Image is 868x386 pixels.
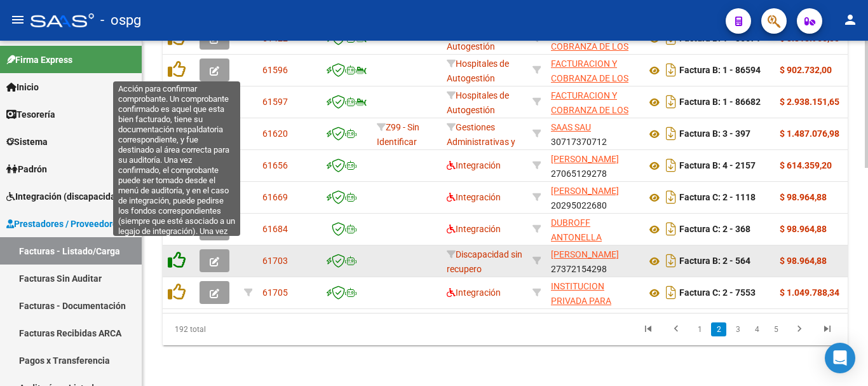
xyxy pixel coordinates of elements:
span: Sistema [6,135,48,149]
a: 3 [730,322,745,336]
a: 5 [768,322,783,336]
strong: $ 1.049.788,34 [780,287,839,298]
span: FACTURACION Y COBRANZA DE LOS EFECTORES PUBLICOS S.E. [551,90,628,144]
div: 30633128053 [551,279,636,306]
span: DUBROFF ANTONELLA [551,217,602,242]
div: 30717370712 [551,120,636,147]
i: Descargar documento [663,282,679,303]
span: [PERSON_NAME] [551,154,619,164]
span: Integración [447,224,501,234]
span: Discapacidad sin recupero [447,249,522,274]
i: Descargar documento [663,60,679,80]
span: Tesorería [6,107,55,121]
strong: Factura B: 3 - 397 [679,129,750,139]
i: Descargar documento [663,251,679,271]
span: 61705 [262,287,288,298]
div: 30715497456 [551,57,636,83]
li: page 1 [690,319,709,340]
a: 4 [749,322,764,336]
div: 192 total [163,314,297,345]
li: page 4 [747,319,766,340]
strong: $ 98.964,88 [780,192,827,202]
strong: Factura B: 1 - 86594 [679,65,761,76]
li: page 5 [766,319,785,340]
span: Inicio [6,80,39,94]
span: Prestadores / Proveedores [6,217,122,231]
mat-icon: menu [10,12,25,27]
strong: $ 902.732,00 [780,65,832,75]
strong: $ 1.487.076,98 [780,128,839,139]
strong: $ 98.964,88 [780,224,827,234]
i: Descargar documento [663,219,679,239]
span: SAAS SAU [551,122,591,132]
span: Integración [447,160,501,170]
strong: Factura B: 4 - 2157 [679,161,756,171]
strong: Factura B: 1 - 86682 [679,97,761,107]
span: Gestiones Administrativas y Otros [447,122,515,162]
strong: Factura B: 1 - 86571 [679,34,761,44]
strong: $ 98.964,88 [780,256,827,266]
strong: Factura C: 2 - 368 [679,224,750,235]
i: Descargar documento [663,155,679,176]
span: [PERSON_NAME] [551,249,619,259]
i: Descargar documento [663,187,679,207]
strong: Factura B: 2 - 564 [679,256,750,266]
strong: Factura C: 2 - 7553 [679,288,756,298]
i: Descargar documento [663,92,679,112]
li: page 3 [728,319,747,340]
div: 30715497456 [551,88,636,115]
span: 61684 [262,224,288,234]
span: Z99 - Sin Identificar [377,122,419,147]
span: Integración [447,192,501,202]
div: 27331933754 [551,216,636,242]
span: [PERSON_NAME] [551,186,619,196]
span: Hospitales de Autogestión [447,59,509,83]
span: Integración [447,287,501,298]
a: go to next page [787,322,811,336]
a: go to first page [636,322,660,336]
span: Padrón [6,162,47,176]
strong: $ 2.938.151,65 [780,97,839,107]
a: go to last page [815,322,839,336]
a: 2 [711,322,726,336]
div: Open Intercom Messenger [825,343,855,373]
div: 20295022680 [551,184,636,210]
div: 27372154298 [551,247,636,274]
a: go to previous page [664,322,688,336]
span: Integración (discapacidad) [6,190,124,203]
span: Firma Express [6,53,72,67]
a: 1 [692,322,707,336]
span: 61596 [262,65,288,75]
strong: $ 614.359,20 [780,160,832,170]
span: 61703 [262,256,288,266]
span: Hospitales de Autogestión [447,90,509,115]
span: FACTURACION Y COBRANZA DE LOS EFECTORES PUBLICOS S.E. [551,59,628,112]
div: 27065129278 [551,152,636,179]
span: INSTITUCION PRIVADA PARA MULTI IMPEDIDOS SENSORIALES [PERSON_NAME] [551,281,624,349]
span: 61656 [262,160,288,170]
span: 61620 [262,128,288,139]
i: Descargar documento [663,123,679,144]
mat-icon: person [843,12,858,27]
span: 61597 [262,97,288,107]
strong: Factura C: 2 - 1118 [679,193,756,203]
li: page 2 [709,319,728,340]
span: 61669 [262,192,288,202]
span: - ospg [100,6,141,34]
